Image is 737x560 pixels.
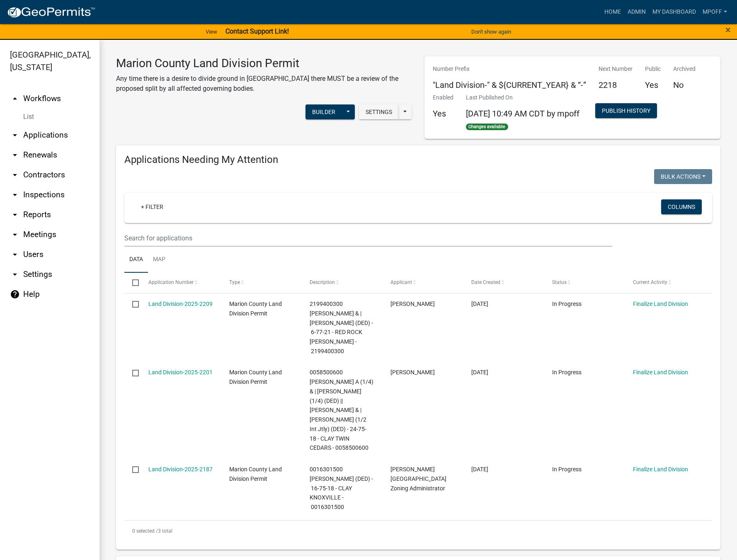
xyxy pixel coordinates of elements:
[433,80,586,90] h5: "Land Division-" & ${CURRENT_YEAR} & “-”
[633,466,688,473] a: Finalize Land Division
[699,4,730,20] a: mpoff
[134,199,170,214] a: + Filter
[202,25,221,39] a: View
[383,273,463,293] datatable-header-cell: Applicant
[148,369,213,376] a: Land Division-2025-2201
[10,269,20,279] i: arrow_drop_down
[10,170,20,180] i: arrow_drop_down
[124,230,612,247] input: Search for applications
[10,289,20,299] i: help
[725,24,731,36] span: ×
[466,109,579,119] span: [DATE] 10:49 AM CDT by mpoff
[433,93,453,102] p: Enabled
[10,150,20,160] i: arrow_drop_down
[463,273,544,293] datatable-header-cell: Date Created
[302,273,383,293] datatable-header-cell: Description
[310,301,373,354] span: 2199400300 Sawhill, Nicholas & | Sawhill, Cassandra (DED) - 6-77-21 - RED ROCK S E POLK - 2199400300
[310,369,373,451] span: 0058500600 Cox, Bret A (1/4) & | Manley, Lisa (1/4) (DED) || Shermann, Marion W & | Sherman, Shir...
[124,247,148,273] a: Data
[661,199,702,214] button: Columns
[471,279,500,285] span: Date Created
[625,273,706,293] datatable-header-cell: Current Activity
[10,94,20,104] i: arrow_drop_up
[471,466,488,473] span: 05/06/2025
[466,124,508,130] span: Changes available
[310,279,335,285] span: Description
[10,130,20,140] i: arrow_drop_down
[10,230,20,240] i: arrow_drop_down
[433,109,453,119] h5: Yes
[595,103,657,118] button: Publish History
[124,154,712,166] h4: Applications Needing My Attention
[595,108,657,114] wm-modal-confirm: Workflow Publish History
[645,80,661,90] h5: Yes
[552,369,582,376] span: In Progress
[116,74,412,94] p: Any time there is a desire to divide ground in [GEOGRAPHIC_DATA] there MUST be a review of the pr...
[229,369,282,385] span: Marion County Land Division Permit
[633,301,688,307] a: Finalize Land Division
[229,279,240,285] span: Type
[310,466,373,510] span: 0016301500 Doty, Bobbie (DED) - 16-75-18 - CLAY KNOXVILLE - 0016301500
[305,104,342,119] button: Builder
[390,301,435,307] span: Nicholas F Carter
[468,25,514,39] button: Don't show again
[140,273,221,293] datatable-header-cell: Application Number
[148,466,213,473] a: Land Division-2025-2187
[552,466,582,473] span: In Progress
[390,466,446,492] span: Melissa Poffenbarger- Marion County Zoning Administrator
[10,210,20,220] i: arrow_drop_down
[471,369,488,376] span: 08/08/2025
[229,466,282,482] span: Marion County Land Division Permit
[725,25,731,35] button: Close
[599,80,633,90] h5: 2218
[601,4,624,20] a: Home
[116,56,412,70] h3: Marion County Land Division Permit
[124,273,140,293] datatable-header-cell: Select
[148,301,213,307] a: Land Division-2025-2209
[221,273,302,293] datatable-header-cell: Type
[552,301,582,307] span: In Progress
[10,190,20,200] i: arrow_drop_down
[359,104,399,119] button: Settings
[466,93,579,102] p: Last Published On
[471,301,488,307] span: 08/26/2025
[148,279,194,285] span: Application Number
[599,65,633,73] p: Next Number
[633,279,667,285] span: Current Activity
[433,65,586,73] p: Number Prefix
[10,250,20,259] i: arrow_drop_down
[544,273,625,293] datatable-header-cell: Status
[390,369,435,376] span: Merlin Davis
[390,279,412,285] span: Applicant
[229,301,282,317] span: Marion County Land Division Permit
[552,279,567,285] span: Status
[624,4,649,20] a: Admin
[148,247,170,273] a: Map
[645,65,661,73] p: Public
[225,27,289,35] strong: Contact Support Link!
[673,65,696,73] p: Archived
[654,169,712,184] button: Bulk Actions
[633,369,688,376] a: Finalize Land Division
[649,4,699,20] a: My Dashboard
[124,521,712,541] div: 3 total
[673,80,696,90] h5: No
[132,528,158,534] span: 0 selected /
